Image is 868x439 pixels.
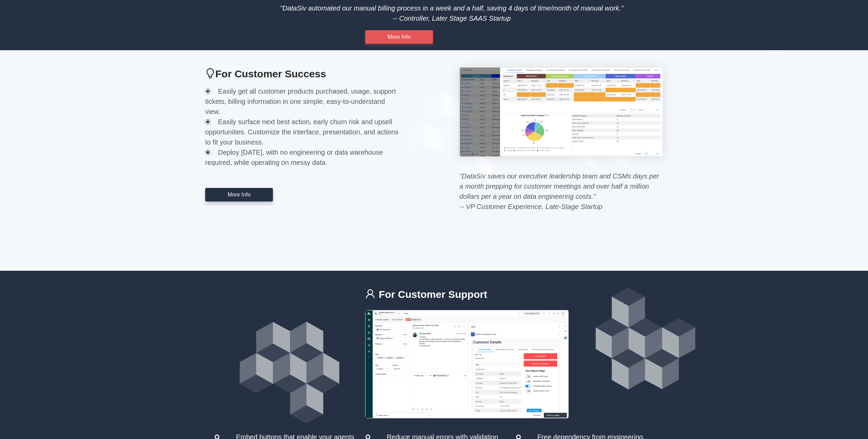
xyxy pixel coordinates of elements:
[205,88,396,115] span: Easily get all customer products purchased, usage, support tickets, billing information in one si...
[366,310,568,418] img: niCi4T2.png
[409,91,508,193] img: Qu9D8K2.png
[459,67,663,157] img: Ex4OXsI.png
[365,30,433,44] button: More Info
[248,3,655,23] span: "DataSiv automated our manual billing process in a week and a half, saving 4 days of time/month o...
[365,288,723,302] h2: For Customer Support
[205,188,273,202] button: More Info
[459,172,659,210] span: "DataSiv saves our executive leadership team and CSMs days per a month prepping for customer meet...
[205,68,215,78] i: icon: bulb
[365,289,379,299] i: icon: user
[205,67,409,81] h2: For Customer Success
[205,149,383,166] span: Deploy [DATE], with no engineering or data warehouse required, while operating on messy data.
[205,118,398,146] span: Easily surface next best action, early churn risk and upsell opportunities. Customize the interfa...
